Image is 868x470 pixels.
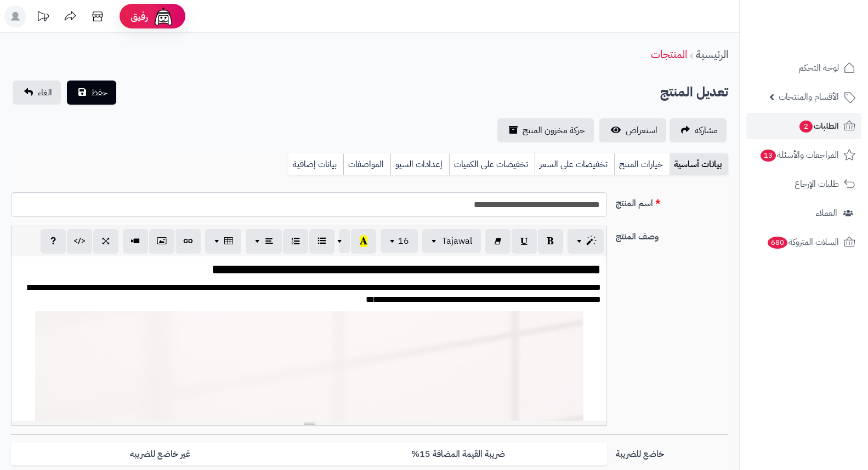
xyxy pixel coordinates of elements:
[626,124,657,137] span: استعراض
[131,10,148,23] span: رفيق
[442,234,472,248] span: Tajawal
[695,124,718,137] span: مشاركه
[798,118,839,134] span: الطلبات
[91,86,107,99] span: حفظ
[390,153,449,175] a: إعدادات السيو
[761,150,776,162] span: 13
[759,147,839,163] span: المراجعات والأسئلة
[746,55,861,81] a: لوحة التحكم
[746,171,861,197] a: طلبات الإرجاع
[38,86,52,99] span: الغاء
[611,192,733,210] label: اسم المنتج
[767,234,839,250] span: السلات المتروكة
[611,226,733,243] label: وصف المنتج
[288,153,343,175] a: بيانات إضافية
[398,234,409,248] span: 16
[29,5,56,30] a: تحديثات المنصة
[343,153,390,175] a: المواصفات
[535,153,614,175] a: تخفيضات على السعر
[816,205,837,221] span: العملاء
[309,443,608,466] label: ضريبة القيمة المضافة 15%
[799,121,813,133] span: 2
[670,118,727,142] a: مشاركه
[13,81,61,105] a: الغاء
[651,46,687,62] a: المنتجات
[611,443,733,461] label: خاضع للضريبة
[523,124,585,137] span: حركة مخزون المنتج
[614,153,670,175] a: خيارات المنتج
[670,153,728,175] a: بيانات أساسية
[768,237,787,249] span: 680
[746,142,861,168] a: المراجعات والأسئلة13
[746,200,861,226] a: العملاء
[746,229,861,255] a: السلات المتروكة680
[422,229,481,253] button: Tajawal
[779,89,839,105] span: الأقسام والمنتجات
[696,46,728,62] a: الرئيسية
[449,153,535,175] a: تخفيضات على الكميات
[497,118,594,142] a: حركة مخزون المنتج
[660,81,728,104] h2: تعديل المنتج
[746,113,861,139] a: الطلبات2
[795,176,839,192] span: طلبات الإرجاع
[599,118,666,142] a: استعراض
[11,443,309,466] label: غير خاضع للضريبه
[798,60,839,76] span: لوحة التحكم
[381,229,418,253] button: 16
[152,5,174,27] img: ai-face.png
[67,81,116,105] button: حفظ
